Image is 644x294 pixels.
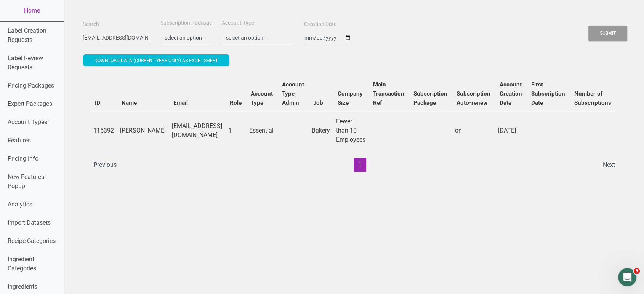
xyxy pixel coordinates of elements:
[122,99,137,106] b: Name
[117,112,169,149] td: [PERSON_NAME]
[588,26,627,41] button: Submit
[373,81,404,106] b: Main Transaction Ref
[83,21,99,28] label: Search
[457,90,490,106] b: Subscription Auto-renew
[500,81,522,106] b: Account Creation Date
[452,112,495,149] td: on
[574,90,611,106] b: Number of Subscriptions
[225,112,246,149] td: 1
[90,158,618,172] div: Page navigation example
[83,68,626,179] div: Users
[618,268,636,286] iframe: Intercom live chat
[246,112,277,149] td: Essential
[354,158,366,172] button: 1
[169,112,225,149] td: [EMAIL_ADDRESS][DOMAIN_NAME]
[531,81,565,106] b: First Subscription Date
[173,99,188,106] b: Email
[222,19,254,27] label: Account Type
[309,112,333,149] td: Bakery
[95,99,100,106] b: ID
[230,99,242,106] b: Role
[333,112,368,149] td: Fewer than 10 Employees
[90,112,117,149] td: 115392
[95,58,218,63] span: Download data (current year only) as excel sheet
[251,90,273,106] b: Account Type
[634,268,640,274] span: 3
[495,112,527,149] td: [DATE]
[304,21,336,28] label: Creation Date
[282,81,304,106] b: Account Type Admin
[160,19,212,27] label: Subscription Package
[413,90,447,106] b: Subscription Package
[338,90,363,106] b: Company Size
[313,99,323,106] b: Job
[83,54,229,66] button: Download data (current year only) as excel sheet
